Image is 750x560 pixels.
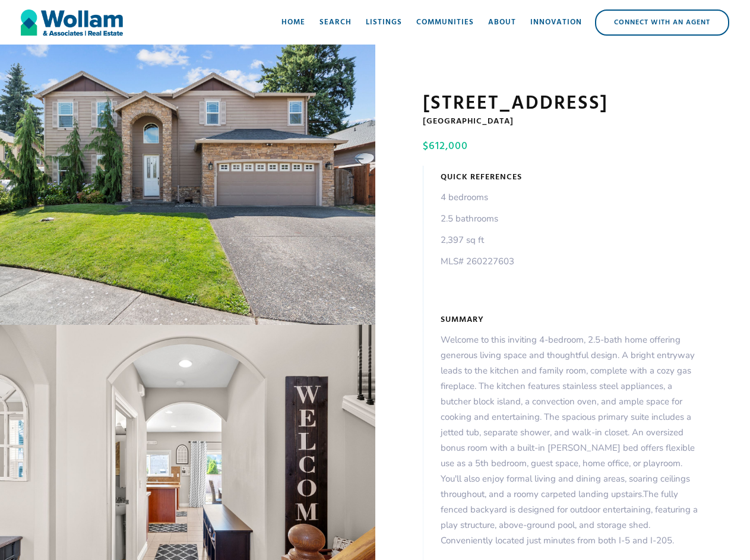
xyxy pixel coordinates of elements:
[441,314,484,326] h5: Summary
[274,5,312,40] a: Home
[409,5,481,40] a: Communities
[441,254,514,269] p: MLS# 260227603
[441,189,514,205] p: 4 bedrooms
[423,116,703,128] h5: [GEOGRAPHIC_DATA]
[441,211,514,226] p: 2.5 bathrooms
[359,5,409,40] a: Listings
[523,5,589,40] a: Innovation
[423,140,700,154] h4: $612,000
[441,232,514,248] p: 2,397 sq ft
[488,17,516,29] div: About
[423,92,703,116] h1: [STREET_ADDRESS]
[319,17,352,29] div: Search
[366,17,402,29] div: Listings
[21,5,123,40] a: home
[416,17,474,29] div: Communities
[596,11,728,34] div: Connect with an Agent
[481,5,523,40] a: About
[312,5,359,40] a: Search
[281,17,305,29] div: Home
[441,332,703,548] p: Welcome to this inviting 4-bedroom, 2.5-bath home offering generous living space and thoughtful d...
[595,10,729,36] a: Connect with an Agent
[441,172,522,183] h5: Quick References
[530,17,582,29] div: Innovation
[441,275,514,290] p: ‍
